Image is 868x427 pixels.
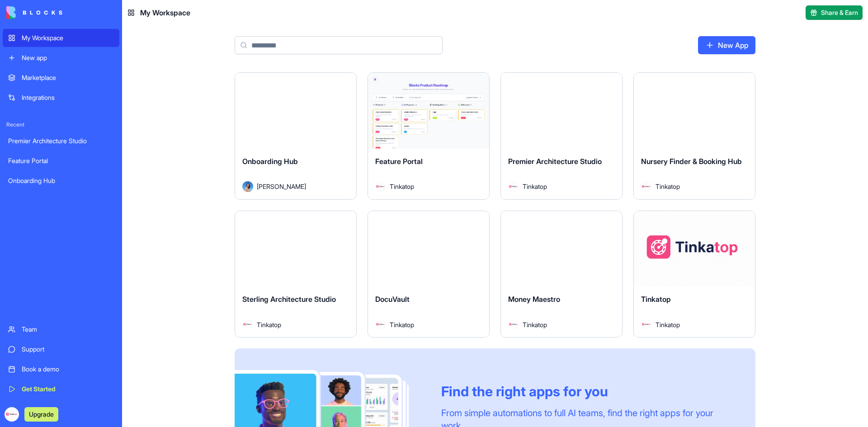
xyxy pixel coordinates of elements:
[3,29,119,47] a: My Workspace
[22,365,114,374] div: Book a demo
[242,319,253,330] img: Avatar
[235,211,357,338] a: Sterling Architecture StudioAvatarTinkatop
[656,182,680,191] span: Tinkatop
[22,53,114,62] div: New app
[641,319,652,330] img: Avatar
[3,320,119,338] a: Team
[22,345,114,354] div: Support
[698,36,755,54] a: New App
[523,320,547,329] span: Tinkatop
[3,172,119,190] a: Onboarding Hub
[3,121,119,128] span: Recent
[821,8,858,17] span: Share & Earn
[22,325,114,334] div: Team
[8,136,114,145] div: Premier Architecture Studio
[441,383,734,399] div: Find the right apps for you
[8,156,114,165] div: Feature Portal
[3,49,119,67] a: New app
[641,157,742,166] span: Nursery Finder & Booking Hub
[641,295,671,304] span: Tinkatop
[24,407,58,422] button: Upgrade
[242,295,336,304] span: Sterling Architecture Studio
[375,295,410,304] span: DocuVault
[5,407,19,422] img: Tinkatop_fycgeq.png
[22,73,114,82] div: Marketplace
[500,211,623,338] a: Money MaestroAvatarTinkatop
[3,340,119,358] a: Support
[508,157,602,166] span: Premier Architecture Studio
[242,181,253,192] img: Avatar
[3,89,119,107] a: Integrations
[375,319,386,330] img: Avatar
[508,295,560,304] span: Money Maestro
[508,181,519,192] img: Avatar
[6,6,62,19] img: logo
[523,182,547,191] span: Tinkatop
[368,72,490,200] a: Feature PortalAvatarTinkatop
[633,72,755,200] a: Nursery Finder & Booking HubAvatarTinkatop
[368,211,490,338] a: DocuVaultAvatarTinkatop
[3,132,119,150] a: Premier Architecture Studio
[140,7,190,18] span: My Workspace
[641,181,652,192] img: Avatar
[3,360,119,378] a: Book a demo
[8,176,114,185] div: Onboarding Hub
[500,72,623,200] a: Premier Architecture StudioAvatarTinkatop
[508,319,519,330] img: Avatar
[257,182,306,191] span: [PERSON_NAME]
[806,5,863,20] button: Share & Earn
[22,33,114,42] div: My Workspace
[656,320,680,329] span: Tinkatop
[3,69,119,87] a: Marketplace
[375,157,423,166] span: Feature Portal
[242,157,298,166] span: Onboarding Hub
[390,182,414,191] span: Tinkatop
[633,211,755,338] a: TinkatopAvatarTinkatop
[22,93,114,102] div: Integrations
[3,380,119,398] a: Get Started
[257,320,281,329] span: Tinkatop
[24,409,58,418] a: Upgrade
[235,72,357,200] a: Onboarding HubAvatar[PERSON_NAME]
[375,181,386,192] img: Avatar
[390,320,414,329] span: Tinkatop
[3,152,119,170] a: Feature Portal
[22,385,114,394] div: Get Started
